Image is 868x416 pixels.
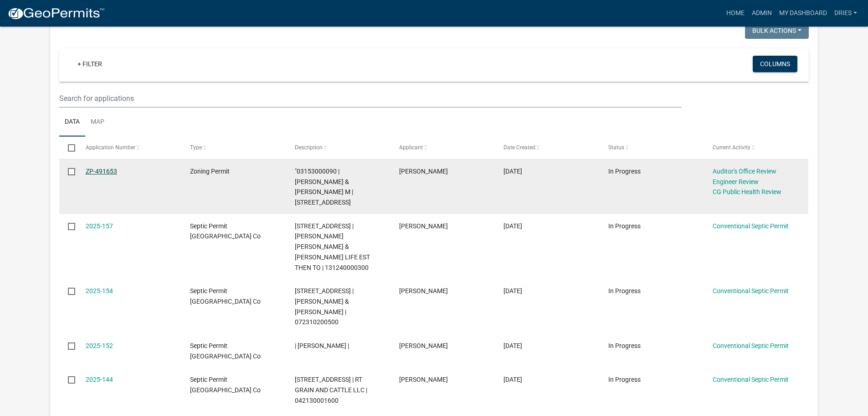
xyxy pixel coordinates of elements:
span: In Progress [608,376,641,383]
input: Search for applications [59,89,681,108]
a: Conventional Septic Permit [713,376,789,383]
span: Application Number [86,144,135,151]
a: ZP-491653 [86,168,117,175]
span: Septic Permit Cerro Gordo Co [190,222,261,240]
span: "03153000090 | STEENBLOCK ANDREW P & TWYLA M | 16432 310TH ST [295,168,353,206]
span: Mark Mathre [399,342,448,349]
a: 2025-144 [86,376,113,383]
span: 21313 305TH ST | RT GRAIN AND CATTLE LLC | 042130001600 [295,376,367,404]
span: Status [608,144,624,151]
span: Zoning Permit [190,168,230,175]
a: + Filter [70,56,109,72]
span: Septic Permit Cerro Gordo Co [190,376,261,394]
span: In Progress [608,222,641,230]
datatable-header-cell: Description [286,137,390,158]
span: 10/01/2025 [503,222,522,230]
span: JD Sliger [399,222,448,230]
datatable-header-cell: Status [600,137,704,158]
a: My Dashboard [776,5,831,22]
span: Andrew Steenblock [399,168,448,175]
span: Type [190,144,202,151]
a: Data [59,108,85,137]
button: Columns [753,56,797,72]
button: Bulk Actions [745,22,809,39]
span: Septic Permit Cerro Gordo Co [190,287,261,305]
span: | Chris Vaughn | [295,342,349,349]
span: Applicant [399,144,423,151]
span: In Progress [608,342,641,349]
span: 10/13/2025 [503,168,522,175]
span: In Progress [608,168,641,175]
a: Admin [748,5,776,22]
datatable-header-cell: Current Activity [704,137,808,158]
datatable-header-cell: Applicant [390,137,495,158]
span: JD Sliger [399,287,448,295]
a: 2025-157 [86,222,113,230]
a: 2025-152 [86,342,113,349]
a: dries [831,5,861,22]
span: 08/22/2025 [503,287,522,295]
span: Description [295,144,323,151]
span: 5388 GROUSE AVE | MEINTS IVAN DALE & PATRICIA JEAN LIFE EST THEN TO | 131240000300 [295,222,370,271]
a: Home [723,5,748,22]
span: In Progress [608,287,641,295]
a: CG Public Health Review [713,188,781,195]
span: JD Sliger [399,376,448,383]
span: Date Created [503,144,535,151]
datatable-header-cell: Type [181,137,286,158]
a: Engineer Review [713,178,759,185]
a: Auditor's Office Review [713,168,776,175]
span: 08/21/2025 [503,342,522,349]
datatable-header-cell: Select [59,137,77,158]
span: Septic Permit Cerro Gordo Co [190,342,261,360]
span: 06/05/2025 [503,376,522,383]
a: 2025-154 [86,287,113,295]
a: Conventional Septic Permit [713,342,789,349]
datatable-header-cell: Application Number [77,137,181,158]
a: Conventional Septic Permit [713,222,789,230]
span: 1027 FAIR MEADOW DR | MALEK GREGORY T & JAMIE L | 072310200500 [295,287,354,326]
datatable-header-cell: Date Created [495,137,599,158]
a: Map [85,108,110,137]
span: Current Activity [713,144,750,151]
a: Conventional Septic Permit [713,287,789,295]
